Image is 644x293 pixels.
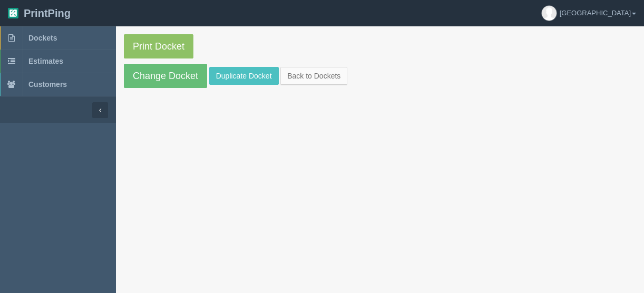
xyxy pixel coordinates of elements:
[542,6,557,21] img: avatar_default-7531ab5dedf162e01f1e0bb0964e6a185e93c5c22dfe317fb01d7f8cd2b1632c.jpg
[28,34,57,42] span: Dockets
[8,8,18,18] img: logo-3e63b451c926e2ac314895c53de4908e5d424f24456219fb08d385ab2e579770.png
[124,64,207,88] a: Change Docket
[124,34,193,58] a: Print Docket
[28,57,63,65] span: Estimates
[28,80,67,89] span: Customers
[280,67,347,85] a: Back to Dockets
[209,67,279,85] a: Duplicate Docket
